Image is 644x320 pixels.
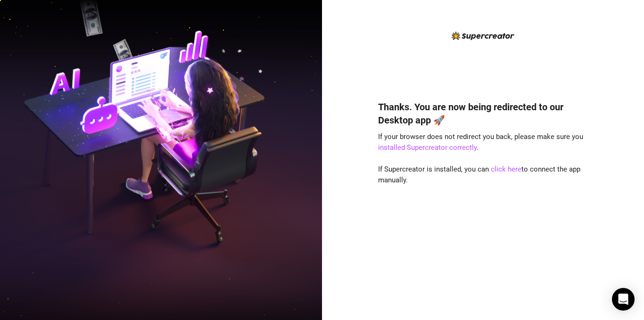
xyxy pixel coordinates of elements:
div: Open Intercom Messenger [612,288,635,311]
img: logo-BBDzfeDw.svg [452,32,514,40]
a: click here [491,165,521,173]
span: If Supercreator is installed, you can to connect the app manually. [378,165,580,185]
span: If your browser does not redirect you back, please make sure you . [378,132,583,152]
h4: Thanks. You are now being redirected to our Desktop app 🚀 [378,100,588,127]
a: installed Supercreator correctly [378,143,477,152]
